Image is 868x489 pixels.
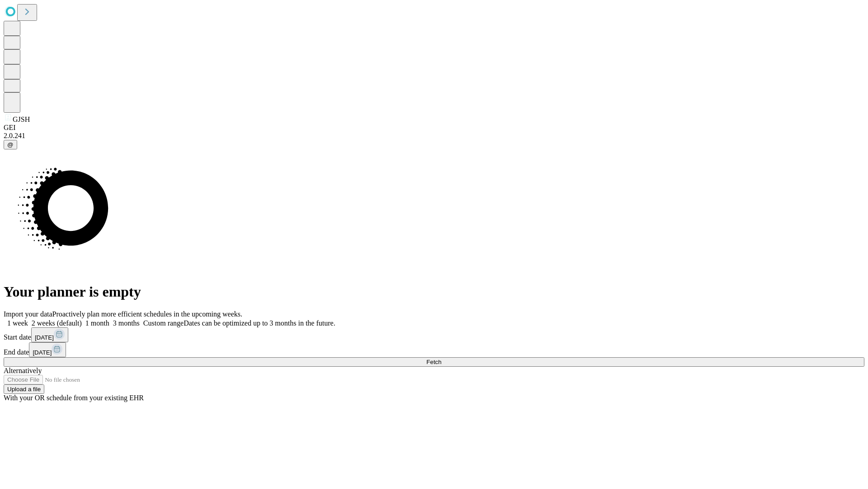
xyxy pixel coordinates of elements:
span: [DATE] [33,349,52,356]
span: GJSH [13,115,30,123]
div: Start date [4,327,864,342]
button: [DATE] [29,342,66,357]
button: [DATE] [31,327,68,342]
span: With your OR schedule from your existing EHR [4,394,144,402]
div: GEI [4,124,864,132]
span: Import your data [4,310,52,318]
button: Upload a file [4,384,44,394]
div: End date [4,342,864,357]
h1: Your planner is empty [4,283,864,300]
span: 2 weeks (default) [32,319,82,327]
span: Dates can be optimized up to 3 months in the future. [184,319,335,327]
span: Alternatively [4,367,42,374]
span: 3 months [113,319,140,327]
span: [DATE] [35,334,54,341]
button: Fetch [4,357,864,367]
span: 1 month [85,319,109,327]
span: Fetch [426,359,441,365]
span: Proactively plan more efficient schedules in the upcoming weeks. [52,310,242,318]
button: @ [4,140,17,149]
span: @ [7,141,14,148]
div: 2.0.241 [4,132,864,140]
span: 1 week [7,319,28,327]
span: Custom range [143,319,184,327]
